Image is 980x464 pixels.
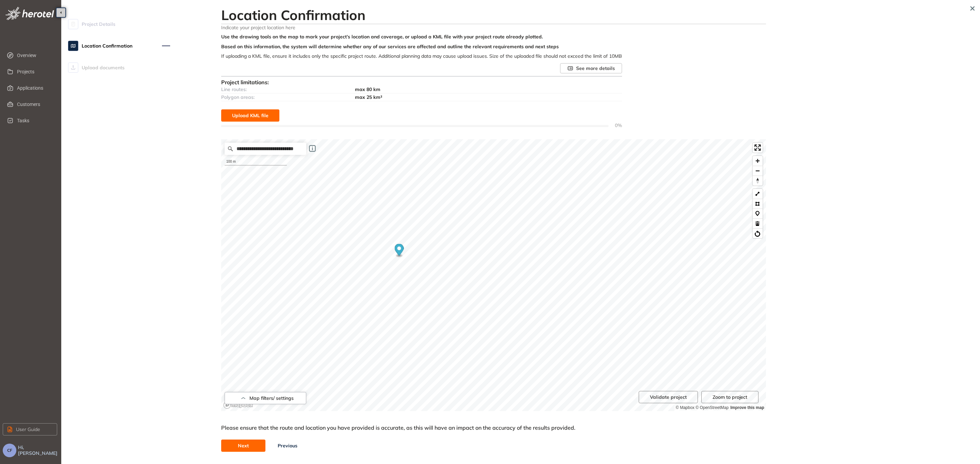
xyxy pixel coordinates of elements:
[3,423,57,435] button: User Guide
[232,112,268,119] span: Upload KML file
[395,244,404,258] div: Map marker
[17,81,52,95] span: Applications
[82,39,132,53] span: Location Confirmation
[696,405,729,410] a: OpenStreetMap
[221,425,766,439] div: Please ensure that the route and location you have provided is accurate, as this will have an imp...
[608,123,622,128] span: 0%
[225,143,306,155] input: Search place...
[753,218,763,228] button: Delete
[676,405,695,410] a: Mapbox
[221,79,622,86] div: Project limitations:
[278,442,297,449] span: Previous
[730,405,764,410] a: Improve this map
[221,109,279,122] button: Upload KML file
[576,65,615,72] span: See more details
[221,24,766,31] span: Indicate your project location here
[249,395,294,401] span: Map filters/ settings
[753,176,763,185] button: Reset bearing to north
[16,426,40,433] span: User Guide
[7,448,12,453] span: CF
[223,401,253,409] a: Mapbox logo
[221,44,622,54] div: Based on this information, the system will determine whether any of our services are affected and...
[650,393,687,401] span: Validate project
[225,158,287,165] div: 100 m
[17,114,52,127] span: Tasks
[753,209,763,218] button: Marker tool (m)
[639,391,698,403] button: Validate project
[82,61,125,74] span: Upload documents
[355,86,380,92] span: max 80 km
[753,189,763,199] button: LineString tool (l)
[221,53,622,63] div: If uploading a KML file, ensure it includes only the specific project route. Additional planning ...
[753,166,763,176] span: Zoom out
[701,391,758,403] button: Zoom to project
[17,49,52,62] span: Overview
[221,86,247,92] span: Line routes:
[17,65,52,78] span: Projects
[753,156,763,166] button: Zoom in
[221,440,265,452] button: Next
[221,7,766,23] h2: Location Confirmation
[3,444,16,457] button: CF
[713,394,747,400] span: Zoom to project
[753,199,763,209] button: Polygon tool (p)
[221,34,622,44] div: Use the drawing tools on the map to mark your project’s location and coverage, or upload a KML fi...
[753,143,763,153] button: Enter fullscreen
[238,442,249,449] span: Next
[355,94,382,100] span: max 25 km²
[18,445,59,456] span: Hi, [PERSON_NAME]
[17,97,52,111] span: Customers
[753,166,763,176] button: Zoom out
[221,139,766,411] canvas: Map
[221,94,255,100] span: Polygon areas:
[225,392,306,404] button: Map filters/ settings
[5,7,54,20] img: logo
[265,440,310,452] button: Previous
[560,63,622,73] button: See more details
[82,17,115,31] span: Project Details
